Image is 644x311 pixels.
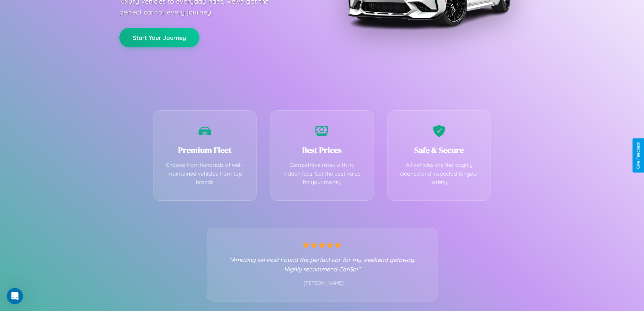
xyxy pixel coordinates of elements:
h3: Best Prices [281,145,363,156]
p: Competitive rates with no hidden fees. Get the best value for your money [281,161,363,187]
h3: Safe & Secure [398,145,481,156]
p: All vehicles are thoroughly cleaned and inspected for your safety [398,161,481,187]
button: Start Your Journey [119,28,199,47]
iframe: Intercom live chat [7,288,23,304]
div: Give Feedback [636,142,641,169]
p: - [PERSON_NAME] [221,279,424,288]
h3: Premium Fleet [164,145,246,156]
p: "Amazing service! Found the perfect car for my weekend getaway. Highly recommend CarGo!" [221,255,424,274]
p: Choose from hundreds of well-maintained vehicles from top brands [164,161,246,187]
